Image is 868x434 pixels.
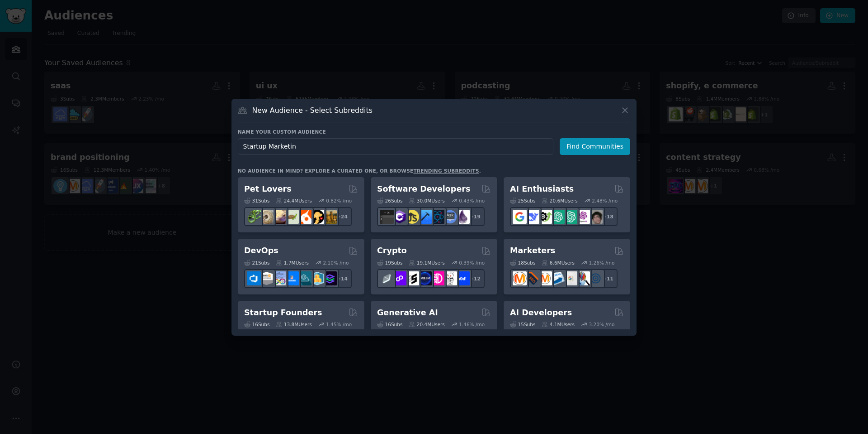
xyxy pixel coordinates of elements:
div: 31 Sub s [244,198,269,204]
div: 6.6M Users [542,260,575,266]
div: 19 Sub s [377,260,402,266]
img: web3 [418,271,432,285]
img: googleads [563,271,577,285]
div: + 14 [333,269,352,288]
div: 15 Sub s [510,321,535,328]
div: 16 Sub s [377,321,402,328]
input: Pick a short name, like "Digital Marketers" or "Movie-Goers" [238,138,553,155]
div: 20.4M Users [409,321,444,328]
h2: Generative AI [377,307,438,318]
img: elixir [456,210,470,224]
div: + 12 [466,269,485,288]
div: + 18 [599,207,618,226]
div: 0.82 % /mo [326,198,352,204]
h3: Name your custom audience [238,129,630,135]
img: AskMarketing [538,271,552,285]
img: CryptoNews [443,271,457,285]
img: MarketingResearch [576,271,590,285]
div: 30.0M Users [409,198,444,204]
div: 25 Sub s [510,198,535,204]
div: 2.10 % /mo [323,260,349,266]
img: reactnative [430,210,444,224]
img: iOSProgramming [418,210,432,224]
img: csharp [392,210,406,224]
img: ethfinance [380,271,394,285]
h2: AI Enthusiasts [510,183,574,195]
img: turtle [285,210,299,224]
div: 19.1M Users [409,260,444,266]
img: OnlineMarketing [589,271,603,285]
div: 4.1M Users [542,321,575,328]
img: dogbreed [323,210,337,224]
img: content_marketing [513,271,527,285]
div: 18 Sub s [510,260,535,266]
div: 21 Sub s [244,260,269,266]
img: chatgpt_prompts_ [563,210,577,224]
div: + 11 [599,269,618,288]
h2: Software Developers [377,183,470,195]
h2: AI Developers [510,307,572,318]
img: aws_cdk [310,271,324,285]
img: DeepSeek [525,210,539,224]
div: 3.20 % /mo [589,321,615,328]
img: defiblockchain [430,271,444,285]
div: 1.26 % /mo [589,260,615,266]
img: ArtificalIntelligence [589,210,603,224]
img: software [380,210,394,224]
img: PetAdvice [310,210,324,224]
div: 24.4M Users [276,198,311,204]
div: 0.43 % /mo [459,198,485,204]
img: herpetology [247,210,261,224]
div: + 19 [466,207,485,226]
img: Docker_DevOps [272,271,286,285]
div: No audience in mind? Explore a curated one, or browse . [238,168,481,174]
h2: Pet Lovers [244,183,292,195]
img: ethstaker [405,271,419,285]
img: bigseo [525,271,539,285]
img: AskComputerScience [443,210,457,224]
div: 20.6M Users [542,198,577,204]
div: + 24 [333,207,352,226]
img: GoogleGeminiAI [513,210,527,224]
div: 0.39 % /mo [459,260,485,266]
img: AItoolsCatalog [538,210,552,224]
img: OpenAIDev [576,210,590,224]
img: AWS_Certified_Experts [259,271,274,285]
h2: Crypto [377,245,407,256]
div: 1.7M Users [276,260,309,266]
a: trending subreddits [413,168,479,174]
img: defi_ [456,271,470,285]
h2: DevOps [244,245,278,256]
img: learnjavascript [405,210,419,224]
h2: Marketers [510,245,555,256]
button: Find Communities [560,138,630,155]
img: 0xPolygon [392,271,406,285]
div: 1.45 % /mo [326,321,352,328]
div: 13.8M Users [276,321,311,328]
img: leopardgeckos [272,210,286,224]
h2: Startup Founders [244,307,322,318]
img: platformengineering [297,271,311,285]
img: Emailmarketing [551,271,565,285]
img: cockatiel [297,210,311,224]
h3: New Audience - Select Subreddits [252,106,373,115]
div: 2.48 % /mo [592,198,618,204]
img: PlatformEngineers [323,271,337,285]
div: 16 Sub s [244,321,269,328]
img: chatgpt_promptDesign [551,210,565,224]
img: azuredevops [247,271,261,285]
div: 1.46 % /mo [459,321,485,328]
img: ballpython [259,210,274,224]
div: 26 Sub s [377,198,402,204]
img: DevOpsLinks [285,271,299,285]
